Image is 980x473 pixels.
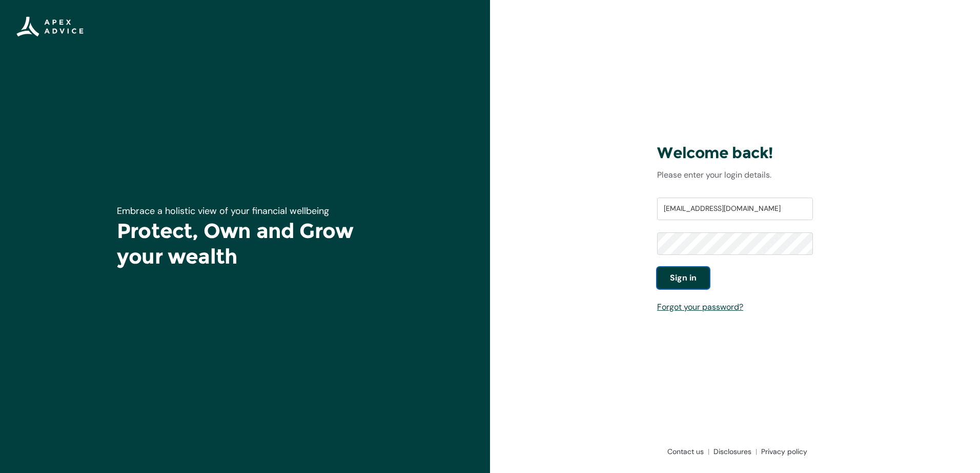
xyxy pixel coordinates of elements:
span: Embrace a holistic view of your financial wellbeing [117,205,329,217]
h1: Protect, Own and Grow your wealth [117,218,373,269]
span: Sign in [670,272,697,284]
a: Privacy policy [757,446,807,457]
a: Contact us [663,446,709,457]
button: Sign in [657,267,709,289]
a: Forgot your password? [657,302,743,312]
a: Disclosures [709,446,757,457]
img: Apex Advice Group [16,16,84,37]
p: Please enter your login details. [657,169,813,181]
input: Username [657,198,813,220]
h3: Welcome back! [657,143,813,163]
